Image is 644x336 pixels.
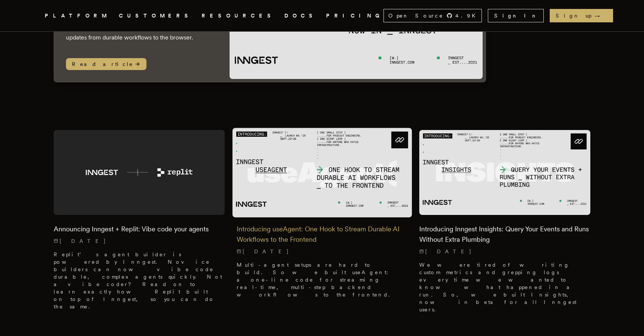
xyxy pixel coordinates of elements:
span: Read article [66,58,146,70]
h2: Introducing useAgent: One Hook to Stream Durable AI Workflows to the Frontend [237,224,408,245]
h2: Announcing Inngest + Replit: Vibe code your agents [54,224,225,234]
img: Featured image for Introducing Inngest Insights: Query Your Events and Runs Without Extra Plumbin... [419,130,590,215]
p: Replit’s agent builder is powered by Inngest. Novice builders can now vibe code durable, complex ... [54,251,225,310]
img: Featured image for Announcing Inngest + Replit: Vibe code your agents blog post [54,130,225,215]
p: Multi-agent setups are hard to build. So we built useAgent: a one-line code for streaming real-ti... [237,261,408,298]
h2: Introducing Inngest Insights: Query Your Events and Runs Without Extra Plumbing [419,224,590,245]
p: We were tired of writing custom metrics and grepping logs every time we wanted to know what happe... [419,261,590,313]
span: 4.9 K [455,12,480,19]
a: Featured image for Introducing useAgent: One Hook to Stream Durable AI Workflows to the Frontend ... [237,130,408,305]
p: [DATE] [54,237,225,245]
a: Sign up [550,9,613,22]
img: Featured image for Introducing useAgent: One Hook to Stream Durable AI Workflows to the Frontend ... [232,128,412,217]
a: PRICING [326,11,383,20]
a: DOCS [284,11,317,20]
span: Open Source [388,12,443,19]
button: PLATFORM [45,11,110,20]
a: Sign In [488,9,544,22]
button: RESOURCES [202,11,275,20]
span: → [594,12,607,19]
p: [DATE] [237,248,408,255]
p: [DATE] [419,248,590,255]
a: CUSTOMERS [119,11,193,20]
a: Featured image for Introducing Inngest Insights: Query Your Events and Runs Without Extra Plumbin... [419,130,590,320]
a: Featured image for Announcing Inngest + Replit: Vibe code your agents blog postAnnouncing Inngest... [54,130,225,317]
